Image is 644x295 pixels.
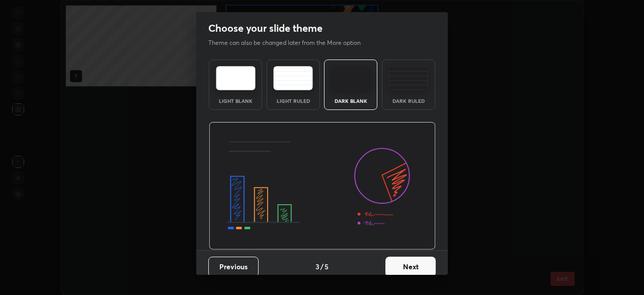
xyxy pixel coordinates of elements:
h2: Choose your slide theme [208,22,323,35]
p: Theme can also be changed later from the More option [208,38,371,47]
button: Previous [208,257,259,277]
h4: 3 [315,261,319,272]
img: darkTheme.f0cc69e5.svg [331,66,371,90]
button: Next [385,257,436,277]
img: lightRuledTheme.5fabf969.svg [273,66,313,90]
img: lightTheme.e5ed3b09.svg [216,66,256,90]
h4: / [320,261,324,272]
div: Dark Blank [331,98,371,103]
h4: 5 [325,261,329,272]
img: darkRuledTheme.de295e13.svg [388,66,428,90]
div: Light Ruled [273,98,313,103]
img: darkThemeBanner.d06ce4a2.svg [209,122,436,250]
div: Dark Ruled [388,98,429,103]
div: Light Blank [215,98,256,103]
